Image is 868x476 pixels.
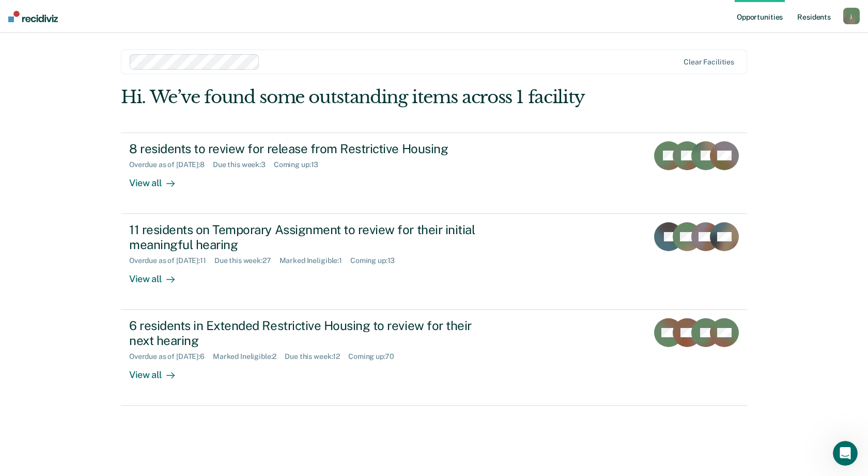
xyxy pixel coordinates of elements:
[213,160,274,169] div: Due this week : 3
[129,256,214,265] div: Overdue as of [DATE] : 11
[285,352,348,361] div: Due this week : 12
[213,352,285,361] div: Marked Ineligible : 2
[129,160,213,169] div: Overdue as of [DATE] : 8
[350,256,403,265] div: Coming up : 13
[280,256,350,265] div: Marked Ineligible : 1
[214,256,280,265] div: Due this week : 27
[129,169,187,189] div: View all
[129,360,187,381] div: View all
[121,310,747,406] a: 6 residents in Extended Restrictive Housing to review for their next hearingOverdue as of [DATE]:...
[8,11,58,22] img: Recidiviz
[684,58,734,67] div: Clear facilities
[129,222,492,252] div: 11 residents on Temporary Assignment to review for their initial meaningful hearing
[129,318,492,348] div: 6 residents in Extended Restrictive Housing to review for their next hearing
[274,160,327,169] div: Coming up : 13
[121,87,622,108] div: Hi. We’ve found some outstanding items across 1 facility
[121,214,747,310] a: 11 residents on Temporary Assignment to review for their initial meaningful hearingOverdue as of ...
[833,441,858,466] iframe: Intercom live chat
[121,133,747,214] a: 8 residents to review for release from Restrictive HousingOverdue as of [DATE]:8Due this week:3Co...
[129,141,492,156] div: 8 residents to review for release from Restrictive Housing
[129,265,187,285] div: View all
[348,352,402,361] div: Coming up : 70
[843,8,860,24] button: j
[129,352,213,361] div: Overdue as of [DATE] : 6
